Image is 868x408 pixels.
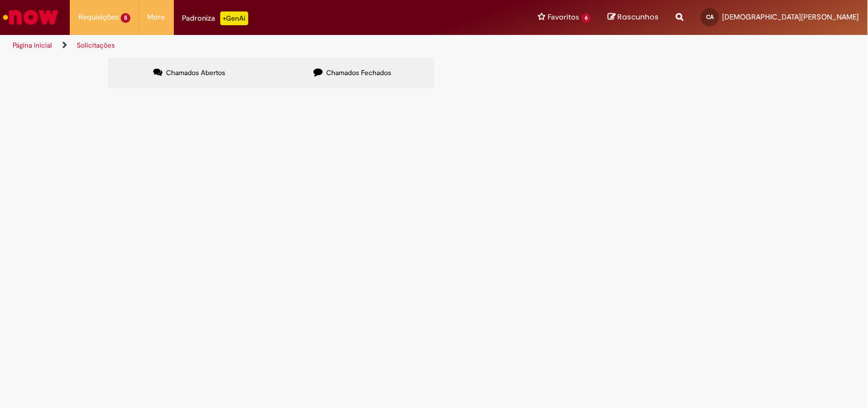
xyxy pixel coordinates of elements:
[166,68,225,77] span: Chamados Abertos
[13,41,52,50] a: Página inicial
[608,12,659,23] a: Rascunhos
[581,13,591,23] span: 6
[121,13,130,23] span: 5
[1,6,60,29] img: ServiceNow
[707,13,714,21] span: CA
[723,12,859,22] span: [DEMOGRAPHIC_DATA][PERSON_NAME]
[78,11,118,23] span: Requisições
[9,35,570,56] ul: Trilhas de página
[220,11,248,25] p: +GenAi
[183,11,248,25] div: Padroniza
[77,41,115,50] a: Solicitações
[548,11,579,23] span: Favoritos
[618,11,659,22] span: Rascunhos
[326,68,391,77] span: Chamados Fechados
[148,11,165,23] span: More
